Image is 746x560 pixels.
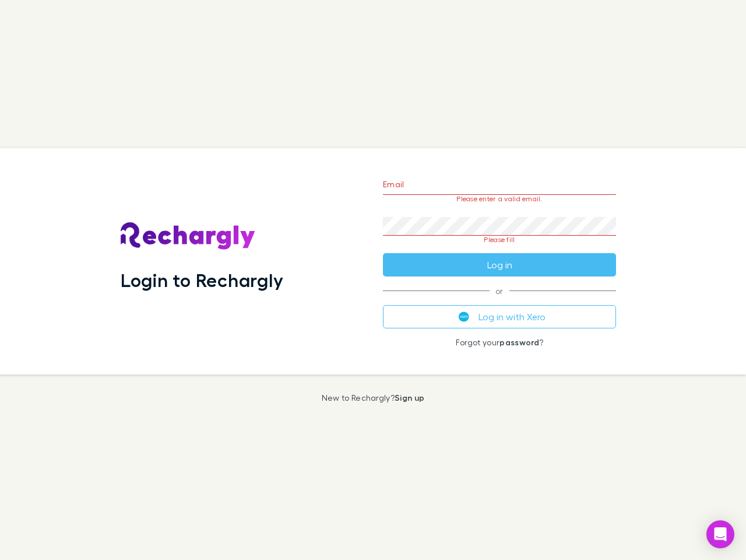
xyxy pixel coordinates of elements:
button: Log in with Xero [383,305,616,328]
button: Log in [383,253,616,276]
p: New to Rechargly? [322,393,425,402]
p: Please fill [383,236,616,244]
img: Rechargly's Logo [121,222,256,250]
h1: Login to Rechargly [121,269,283,291]
span: or [383,290,616,291]
div: Open Intercom Messenger [706,520,734,548]
a: password [499,337,539,347]
a: Sign up [395,393,424,402]
img: Xero's logo [459,311,469,322]
p: Forgot your ? [383,338,616,347]
p: Please enter a valid email. [383,195,616,203]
